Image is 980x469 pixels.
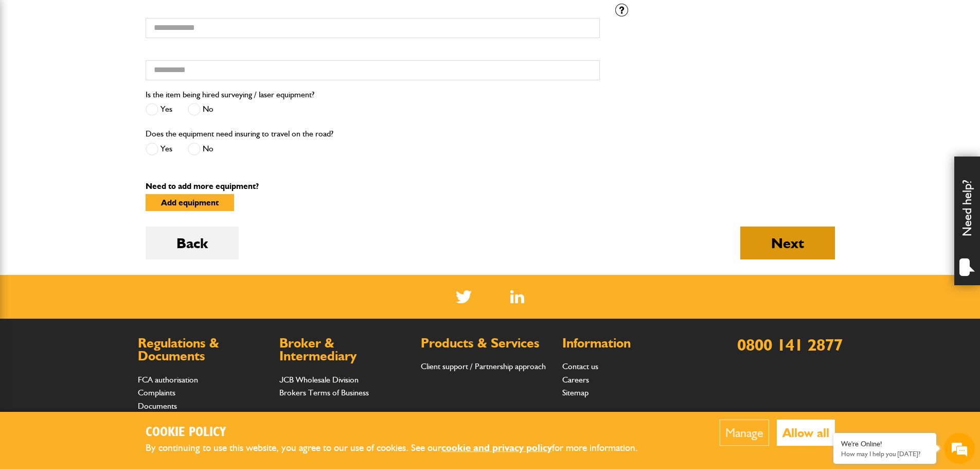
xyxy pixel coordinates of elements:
[279,375,359,385] a: JCB Wholesale Division
[17,57,43,72] img: d_20077148190_company_1631870298795_20077148190
[421,361,546,371] a: Client support / Partnership approach
[954,157,980,285] div: Need help?
[13,126,188,148] input: Enter your email address
[146,194,234,211] button: Add equipment
[146,130,333,138] label: Does the equipment need insuring to travel on the road?
[13,156,188,179] input: Enter your phone number
[140,317,187,331] em: Start Chat
[188,143,213,155] label: No
[138,388,175,397] a: Complaints
[146,91,314,99] label: Is the item being hired surveying / laser equipment?
[279,388,369,397] a: Brokers Terms of Business
[138,337,269,363] h2: Regulations & Documents
[441,442,552,454] a: cookie and privacy policy
[720,420,769,446] button: Manage
[13,95,188,118] input: Enter your last name
[13,186,188,308] textarea: Type your message and hit 'Enter'
[562,375,589,385] a: Careers
[138,401,177,411] a: Documents
[421,337,552,350] h2: Products & Services
[777,420,835,446] button: Allow all
[841,440,929,448] div: We're Online!
[146,103,172,116] label: Yes
[169,5,193,30] div: Minimize live chat window
[562,337,693,350] h2: Information
[138,375,198,385] a: FCA authorisation
[279,337,411,363] h2: Broker & Intermediary
[146,182,835,190] p: Need to add more equipment?
[146,143,172,155] label: Yes
[562,361,598,371] a: Contact us
[740,227,835,259] button: Next
[841,450,929,458] p: How may I help you today?
[54,58,173,71] div: Chat with us now
[737,335,843,355] a: 0800 141 2877
[188,103,213,116] label: No
[510,290,524,303] img: Linked In
[456,290,472,303] img: Twitter
[146,440,655,456] p: By continuing to use this website, you agree to our use of cookies. See our for more information.
[146,425,655,441] h2: Cookie Policy
[146,227,239,259] button: Back
[562,388,589,397] a: Sitemap
[510,290,524,303] a: LinkedIn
